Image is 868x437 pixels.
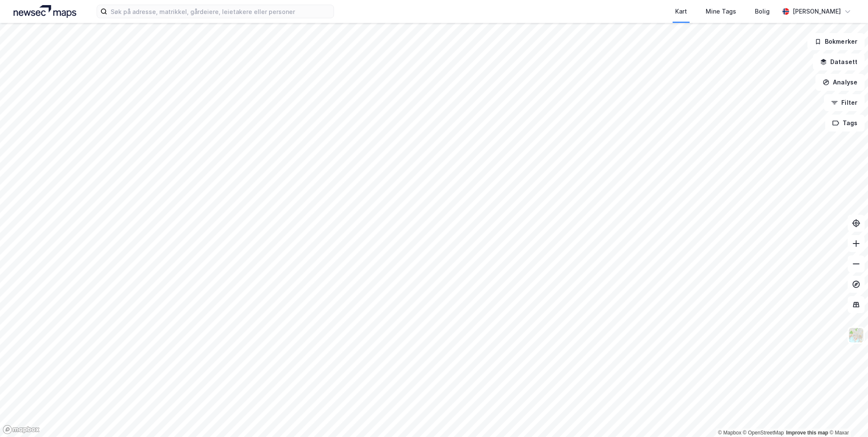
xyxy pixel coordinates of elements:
img: Z [848,327,864,343]
a: Mapbox homepage [3,425,40,434]
a: OpenStreetMap [743,430,784,436]
button: Filter [824,94,865,111]
div: [PERSON_NAME] [793,6,841,17]
div: Mine Tags [706,6,736,17]
button: Datasett [813,53,865,70]
a: Mapbox [718,430,741,436]
button: Bokmerker [807,33,865,50]
button: Tags [825,115,865,132]
div: Kart [675,6,687,17]
input: Søk på adresse, matrikkel, gårdeiere, leietakere eller personer [107,5,334,18]
img: logo.a4113a55bc3d86da70a041830d287a7e.svg [14,5,76,18]
div: Kontrollprogram for chat [826,396,868,437]
button: Analyse [815,74,865,91]
div: Bolig [755,6,770,17]
iframe: Chat Widget [826,396,868,437]
a: Improve this map [786,430,828,436]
